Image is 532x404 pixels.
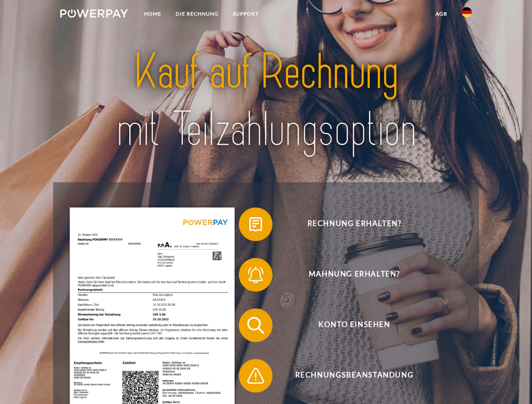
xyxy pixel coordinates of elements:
a: Home [137,6,168,21]
button: Rechnung erhalten? [239,207,458,241]
a: agb [428,6,454,21]
img: qb_warning.svg [245,365,266,386]
img: qb_search.svg [245,315,266,336]
span: Rechnungsbeanstandung [251,359,457,393]
img: qb_bill.svg [245,214,266,235]
img: qb_bell.svg [245,264,266,285]
span: Konto einsehen [251,308,457,342]
img: de [462,7,472,17]
img: title-powerpay_de.svg [80,40,452,161]
span: Mahnung erhalten? [251,258,457,292]
img: logo-powerpay-white.svg [60,9,128,18]
span: Rechnung erhalten? [251,207,457,241]
button: Rechnungsbeanstandung [239,359,458,393]
button: Mahnung erhalten? [239,258,458,292]
a: DIE RECHNUNG [168,6,226,21]
button: Konto einsehen [239,308,458,342]
a: SUPPORT [226,6,266,21]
